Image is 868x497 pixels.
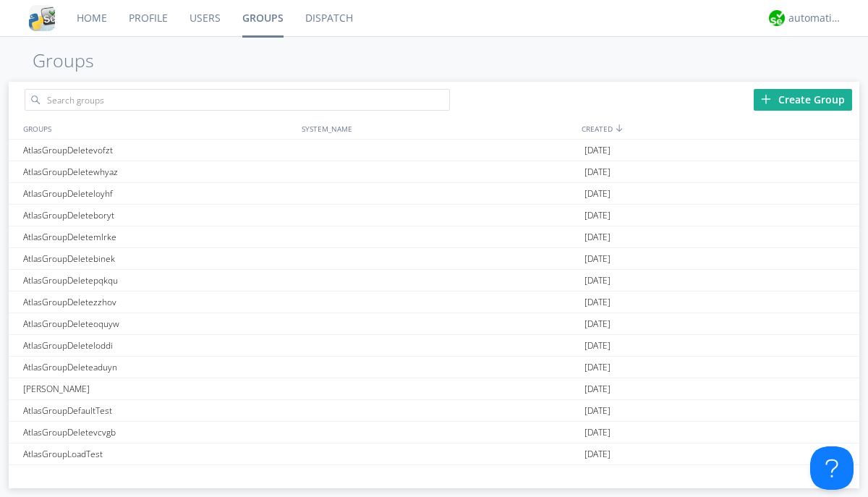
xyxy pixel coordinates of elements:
[20,292,298,313] div: AtlasGroupDeletezzhov
[584,335,610,357] span: [DATE]
[584,422,610,443] span: [DATE]
[584,248,610,270] span: [DATE]
[9,357,859,378] a: AtlasGroupDeleteaduyn[DATE]
[20,118,294,139] div: GROUPS
[20,313,298,334] div: AtlasGroupDeleteoquyw
[584,465,610,487] span: [DATE]
[20,226,298,247] div: AtlasGroupDeletemlrke
[788,11,843,25] div: automation+atlas
[761,94,771,104] img: plus.svg
[584,292,610,313] span: [DATE]
[20,443,298,464] div: AtlasGroupLoadTest
[754,89,852,111] div: Create Group
[584,357,610,378] span: [DATE]
[9,313,859,335] a: AtlasGroupDeleteoquyw[DATE]
[9,465,859,487] a: AtlasGroupDispatchLarge[DATE]
[584,400,610,422] span: [DATE]
[9,248,859,270] a: AtlasGroupDeletebinek[DATE]
[584,270,610,292] span: [DATE]
[20,357,298,378] div: AtlasGroupDeleteaduyn
[584,140,610,161] span: [DATE]
[9,422,859,443] a: AtlasGroupDeletevcvgb[DATE]
[20,248,298,269] div: AtlasGroupDeletebinek
[9,335,859,357] a: AtlasGroupDeleteloddi[DATE]
[9,270,859,292] a: AtlasGroupDeletepqkqu[DATE]
[20,422,298,443] div: AtlasGroupDeletevcvgb
[9,378,859,400] a: [PERSON_NAME][DATE]
[9,226,859,248] a: AtlasGroupDeletemlrke[DATE]
[769,10,785,26] img: d2d01cd9b4174d08988066c6d424eccd
[584,378,610,400] span: [DATE]
[584,161,610,183] span: [DATE]
[584,226,610,248] span: [DATE]
[20,378,298,399] div: [PERSON_NAME]
[29,5,55,31] img: cddb5a64eb264b2086981ab96f4c1ba7
[9,161,859,183] a: AtlasGroupDeletewhyaz[DATE]
[584,313,610,335] span: [DATE]
[584,443,610,465] span: [DATE]
[20,183,298,204] div: AtlasGroupDeleteloyhf
[20,205,298,226] div: AtlasGroupDeleteboryt
[20,400,298,421] div: AtlasGroupDefaultTest
[584,205,610,226] span: [DATE]
[578,118,859,139] div: CREATED
[25,89,450,111] input: Search groups
[20,465,298,486] div: AtlasGroupDispatchLarge
[298,118,578,139] div: SYSTEM_NAME
[20,335,298,356] div: AtlasGroupDeleteloddi
[584,183,610,205] span: [DATE]
[810,446,854,490] iframe: Toggle Customer Support
[9,400,859,422] a: AtlasGroupDefaultTest[DATE]
[9,183,859,205] a: AtlasGroupDeleteloyhf[DATE]
[9,443,859,465] a: AtlasGroupLoadTest[DATE]
[9,205,859,226] a: AtlasGroupDeleteboryt[DATE]
[20,161,298,182] div: AtlasGroupDeletewhyaz
[20,270,298,291] div: AtlasGroupDeletepqkqu
[9,292,859,313] a: AtlasGroupDeletezzhov[DATE]
[9,140,859,161] a: AtlasGroupDeletevofzt[DATE]
[20,140,298,161] div: AtlasGroupDeletevofzt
